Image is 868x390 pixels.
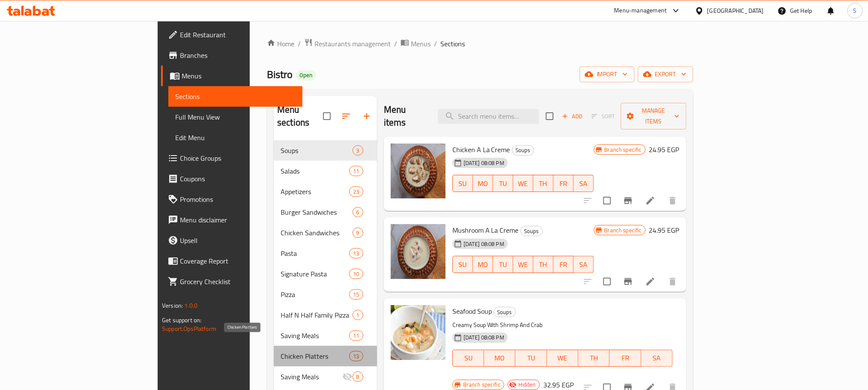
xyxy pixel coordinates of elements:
span: Add item [559,110,586,123]
div: Open [296,70,316,81]
span: import [587,69,628,80]
span: 1.0.0 [185,300,198,311]
span: 13 [350,249,362,258]
span: Appetizers [281,186,349,197]
span: Pizza [281,289,349,300]
a: Edit menu item [645,195,655,206]
div: items [349,351,363,361]
div: Soups [281,145,353,156]
span: Menus [182,71,296,81]
span: Saving Meals [281,372,342,382]
span: [DATE] 08:08 PM [460,333,508,342]
span: 3 [353,147,363,155]
button: Manage items [621,103,686,129]
span: WE [551,352,575,364]
a: Menus [161,66,302,86]
button: Branch-specific-item [618,190,638,211]
span: Select section first [586,110,621,123]
button: TU [493,175,513,192]
div: Pasta13 [274,243,377,264]
span: Signature Pasta [281,269,349,279]
div: Appetizers23 [274,181,377,202]
span: Manage items [628,105,679,127]
button: delete [662,271,683,292]
span: WE [517,258,530,271]
div: Burger Sandwiches6 [274,202,377,222]
button: SA [574,256,594,273]
span: Version: [162,300,183,311]
div: items [349,166,363,176]
div: Salads11 [274,161,377,181]
div: items [349,248,363,258]
div: Soups3 [274,140,377,161]
button: export [638,66,693,82]
span: Soups [521,226,542,236]
span: Select section [541,107,559,125]
span: Salads [281,166,349,176]
li: / [434,39,437,49]
a: Restaurants management [304,38,391,49]
div: items [353,372,363,382]
div: items [353,310,363,320]
span: Saving Meals [281,330,349,341]
span: Mushroom A La Creme [452,224,519,237]
span: Coupons [180,174,296,184]
button: FR [554,256,574,273]
button: TU [515,350,547,367]
span: Seafood Soup [452,305,492,318]
button: FR [554,175,574,192]
span: Open [296,72,316,79]
a: Menu disclaimer [161,210,302,230]
div: items [353,145,363,156]
span: Branch specific [601,226,645,234]
div: items [349,289,363,300]
div: Pizza15 [274,284,377,305]
h6: 24.95 EGP [649,144,679,156]
span: TU [497,258,510,271]
img: Mushroom A La Creme [391,224,446,279]
span: [DATE] 08:08 PM [460,159,508,167]
a: Choice Groups [161,148,302,168]
div: [GEOGRAPHIC_DATA] [707,6,764,15]
span: MO [476,177,490,190]
span: FR [557,177,570,190]
span: Full Menu View [175,112,296,122]
span: export [645,69,686,80]
span: 9 [353,229,363,237]
a: Edit Restaurant [161,24,302,45]
span: 6 [353,208,363,216]
span: WE [517,177,530,190]
span: SA [645,352,669,364]
span: FR [613,352,638,364]
div: Signature Pasta10 [274,264,377,284]
span: 11 [350,167,362,175]
a: Promotions [161,189,302,210]
button: SU [452,256,473,273]
span: 23 [350,188,362,196]
a: Support.OpsPlatform [162,323,216,334]
span: Select to update [598,192,616,210]
input: search [438,109,539,124]
img: Chicken A La Creme [391,144,446,198]
div: items [349,186,363,197]
button: TH [533,175,554,192]
span: Sections [440,39,465,49]
div: items [349,269,363,279]
h6: 24.95 EGP [649,224,679,236]
span: 8 [353,373,363,381]
span: 1 [353,311,363,319]
span: Burger Sandwiches [281,207,353,217]
span: Add [561,111,584,121]
nav: breadcrumb [267,38,693,49]
div: Chicken Platters13 [274,346,377,366]
span: Hidden [515,381,539,389]
span: Restaurants management [314,39,391,49]
div: Half N Half Family Pizza1 [274,305,377,325]
a: Menus [401,38,431,49]
div: items [353,207,363,217]
span: Branch specific [460,381,504,389]
button: MO [473,175,493,192]
a: Sections [168,86,302,107]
